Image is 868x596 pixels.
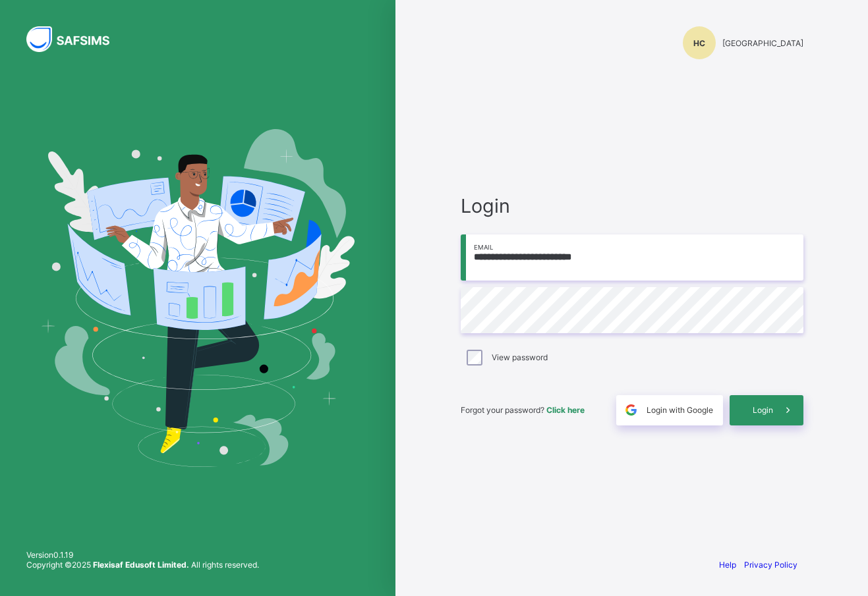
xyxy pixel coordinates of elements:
a: Privacy Policy [744,560,797,570]
strong: Flexisaf Edusoft Limited. [93,560,189,570]
img: Hero Image [41,129,355,466]
span: [GEOGRAPHIC_DATA] [722,38,803,48]
span: Copyright © 2025 All rights reserved. [26,560,259,570]
span: Version 0.1.19 [26,550,259,560]
span: HC [693,38,705,48]
img: google.396cfc9801f0270233282035f929180a.svg [623,402,639,418]
img: SAFSIMS Logo [26,26,125,52]
a: Help [719,560,736,570]
label: View password [492,352,548,362]
a: Click here [546,405,585,415]
span: Forgot your password? [461,405,585,415]
span: Login with Google [647,405,713,415]
span: Login [753,405,773,415]
span: Login [461,194,803,217]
